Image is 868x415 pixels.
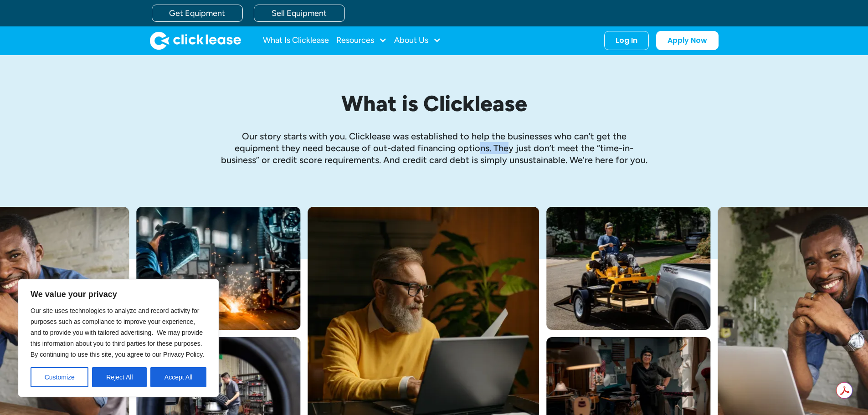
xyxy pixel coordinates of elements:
div: Log In [616,36,637,45]
a: Get Equipment [152,5,243,22]
p: We value your privacy [31,289,206,300]
div: We value your privacy [18,279,219,397]
a: What Is Clicklease [263,31,329,50]
div: Resources [336,31,387,50]
span: Our site uses technologies to analyze and record activity for purposes such as compliance to impr... [31,307,204,358]
img: A welder in a large mask working on a large pipe [136,207,300,330]
img: Clicklease logo [150,31,241,50]
p: Our story starts with you. Clicklease was established to help the businesses who can’t get the eq... [220,130,648,166]
button: Accept All [150,367,206,387]
a: Apply Now [656,31,719,50]
h1: What is Clicklease [220,92,648,116]
button: Customize [31,367,88,387]
img: Man with hat and blue shirt driving a yellow lawn mower onto a trailer [546,207,710,330]
a: home [150,31,241,50]
button: Reject All [92,367,147,387]
div: About Us [394,31,441,50]
a: Sell Equipment [254,5,345,22]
